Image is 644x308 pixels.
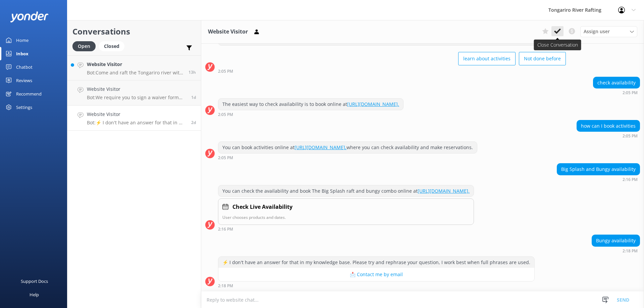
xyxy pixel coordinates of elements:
div: Recommend [16,87,42,101]
span: Sep 15 2025 02:18pm (UTC +12:00) Pacific/Auckland [191,120,196,125]
span: Assign user [584,28,610,35]
h4: Website Visitor [87,111,186,118]
div: You can check the availability and book The Big Splash raft and bungy combo online at [218,185,474,197]
a: [URL][DOMAIN_NAME], [294,144,346,150]
div: check availability [593,77,640,88]
strong: 2:05 PM [218,113,233,117]
a: [URL][DOMAIN_NAME]. [418,188,470,194]
a: Website VisitorBot:We require you to sign a waiver form that will be sent to you via email upon y... [67,80,201,106]
a: Website VisitorBot:⚡ I don't have an answer for that in my knowledge base. Please try and rephras... [67,106,201,131]
p: User chooses products and dates. [222,214,470,221]
div: Sep 15 2025 02:05pm (UTC +12:00) Pacific/Auckland [593,90,640,95]
strong: 2:05 PM [218,156,233,160]
strong: 2:05 PM [218,69,233,73]
div: how can I book activities [577,120,640,132]
div: Bungy availability [592,235,640,246]
h4: Website Visitor [87,85,186,93]
div: The easiest way to check availability is to book online at [218,99,403,110]
h3: Website Visitor [208,27,248,36]
strong: 2:05 PM [623,134,638,138]
div: Big Splash and Bungy availability [557,164,640,175]
div: You can book activities online at where you can check availability and make reservations. [218,142,477,153]
strong: 2:18 PM [218,284,233,288]
h2: Conversations [72,25,196,38]
button: learn about activities [458,52,516,65]
div: Closed [99,41,124,51]
strong: 2:16 PM [623,178,638,182]
div: Inbox [16,47,29,60]
p: Bot: ⚡ I don't have an answer for that in my knowledge base. Please try and rephrase your questio... [87,120,186,126]
strong: 2:18 PM [623,249,638,253]
div: Chatbot [16,60,33,74]
span: Sep 16 2025 11:15am (UTC +12:00) Pacific/Auckland [191,95,196,100]
div: Settings [16,101,32,114]
p: Bot: Come and raft the Tongariro river with us! We offer Whitewater Grade 3 and Family Trip Grade... [87,70,183,76]
a: Open [72,42,99,50]
div: Reviews [16,74,32,87]
a: Closed [99,42,128,50]
p: Bot: We require you to sign a waiver form that will be sent to you via email upon your booking. I... [87,95,186,101]
div: Sep 15 2025 02:05pm (UTC +12:00) Pacific/Auckland [218,155,477,160]
div: Open [72,41,96,51]
button: Not done before [519,52,566,65]
div: Sep 15 2025 02:05pm (UTC +12:00) Pacific/Auckland [218,69,566,73]
span: Sep 17 2025 07:00pm (UTC +12:00) Pacific/Auckland [189,69,196,75]
h4: Check Live Availability [232,203,292,211]
h4: Website Visitor [87,61,183,68]
img: yonder-white-logo.png [10,11,49,22]
div: Sep 15 2025 02:05pm (UTC +12:00) Pacific/Auckland [577,133,640,138]
div: Sep 15 2025 02:16pm (UTC +12:00) Pacific/Auckland [557,177,640,182]
div: Home [16,34,29,47]
div: Assign User [580,26,637,37]
a: [URL][DOMAIN_NAME]. [347,101,399,107]
button: 📩 Contact me by email [218,268,534,281]
div: Sep 15 2025 02:05pm (UTC +12:00) Pacific/Auckland [218,112,404,117]
div: ⚡ I don't have an answer for that in my knowledge base. Please try and rephrase your question, I ... [218,257,534,268]
div: Sep 15 2025 02:18pm (UTC +12:00) Pacific/Auckland [218,283,535,288]
div: Sep 15 2025 02:16pm (UTC +12:00) Pacific/Auckland [218,227,474,231]
div: Support Docs [21,274,48,288]
a: Website VisitorBot:Come and raft the Tongariro river with us! We offer Whitewater Grade 3 and Fam... [67,55,201,80]
strong: 2:05 PM [623,91,638,95]
strong: 2:16 PM [218,227,233,231]
div: Help [30,288,39,301]
div: Sep 15 2025 02:18pm (UTC +12:00) Pacific/Auckland [592,248,640,253]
